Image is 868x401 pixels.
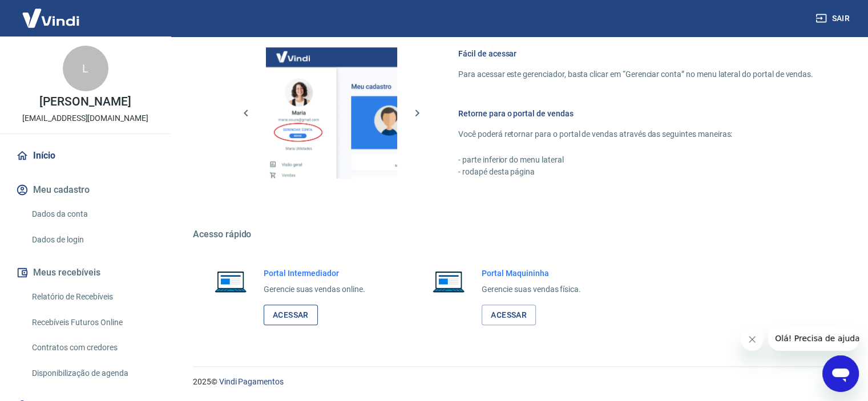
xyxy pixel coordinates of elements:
p: Gerencie suas vendas física. [482,283,581,295]
p: Você poderá retornar para o portal de vendas através das seguintes maneiras: [458,128,813,140]
p: Para acessar este gerenciador, basta clicar em “Gerenciar conta” no menu lateral do portal de ven... [458,68,813,80]
h6: Retorne para o portal de vendas [458,108,813,119]
p: 2025 © [193,376,841,388]
a: Vindi Pagamentos [219,377,284,386]
p: - parte inferior do menu lateral [458,154,813,166]
img: Imagem da dashboard mostrando o botão de gerenciar conta na sidebar no lado esquerdo [266,47,397,179]
h6: Portal Maquininha [482,268,581,279]
h6: Portal Intermediador [264,268,365,279]
span: Olá! Precisa de ajuda? [7,8,96,17]
p: Gerencie suas vendas online. [264,283,365,295]
img: Vindi [14,1,88,35]
a: Dados de login [27,228,157,252]
a: Acessar [264,305,318,326]
p: [PERSON_NAME] [39,96,131,108]
a: Dados da conta [27,202,157,226]
h5: Acesso rápido [193,229,841,240]
a: Contratos com credores [27,336,157,359]
iframe: Fechar mensagem [741,328,764,351]
iframe: Mensagem da empresa [768,326,859,351]
div: L [63,46,108,91]
button: Meu cadastro [14,177,157,202]
img: Imagem de um notebook aberto [207,268,255,295]
a: Acessar [482,305,536,326]
p: [EMAIL_ADDRESS][DOMAIN_NAME] [22,112,148,124]
img: Imagem de um notebook aberto [425,268,473,295]
iframe: Botão para abrir a janela de mensagens [822,355,859,392]
button: Sair [813,8,854,29]
a: Início [14,143,157,168]
a: Disponibilização de agenda [27,362,157,385]
button: Meus recebíveis [14,260,157,285]
h6: Fácil de acessar [458,48,813,59]
p: - rodapé desta página [458,166,813,178]
a: Recebíveis Futuros Online [27,311,157,334]
a: Relatório de Recebíveis [27,285,157,309]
